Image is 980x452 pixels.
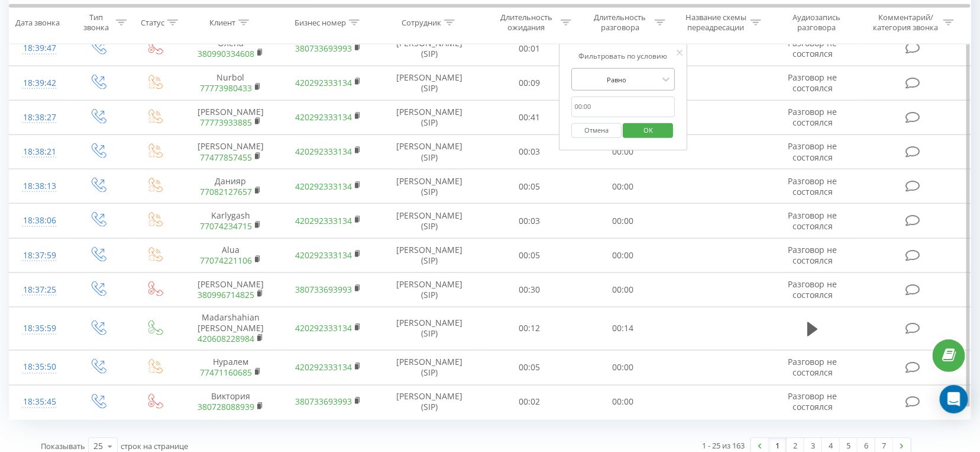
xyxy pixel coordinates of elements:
td: 00:05 [483,238,577,273]
div: 18:39:47 [21,37,57,60]
button: Отмена [571,123,622,138]
td: 00:00 [576,134,670,169]
td: 00:03 [483,204,577,238]
span: Разговор не состоялся [788,210,837,232]
div: Длительность разговора [588,12,652,33]
td: Madarshahian [PERSON_NAME] [182,307,280,351]
td: Alua [182,238,280,273]
a: 77074221106 [200,255,252,266]
td: 00:05 [483,169,577,204]
div: Название схемы переадресации [684,12,748,33]
span: Разговор не состоялся [788,72,837,94]
div: Комментарий/категория звонка [871,12,940,33]
div: 18:38:13 [21,175,57,198]
td: [PERSON_NAME] (SIP) [377,351,483,385]
td: Karlygash [182,204,280,238]
td: Олена [182,31,280,66]
td: 00:03 [483,134,577,169]
span: Разговор не состоялся [788,175,837,197]
td: 00:00 [576,238,670,273]
td: [PERSON_NAME] (SIP) [377,204,483,238]
td: [PERSON_NAME] (SIP) [377,31,483,66]
a: 420292333134 [295,111,352,123]
td: [PERSON_NAME] [182,273,280,307]
a: 420608228984 [198,334,254,345]
a: 380996714825 [198,289,254,300]
div: Дата звонка [15,17,60,27]
span: Разговор не состоялся [788,391,837,413]
td: 00:30 [483,273,577,307]
div: 18:37:59 [21,244,57,267]
td: 00:00 [576,169,670,204]
a: 77471160685 [200,367,252,379]
a: 77074234715 [200,220,252,232]
div: Клиент [209,17,235,27]
td: 00:01 [483,31,577,66]
div: 18:37:25 [21,278,57,302]
td: 00:00 [576,273,670,307]
td: 00:02 [483,385,577,419]
a: 420292333134 [295,146,352,157]
span: OK [632,121,665,139]
span: Показывать [41,441,85,452]
td: [PERSON_NAME] (SIP) [377,385,483,419]
a: 380728088939 [198,402,254,413]
td: [PERSON_NAME] [182,100,280,134]
a: 420292333134 [295,77,352,88]
td: [PERSON_NAME] (SIP) [377,100,483,134]
div: Длительность ожидания [494,12,558,33]
td: 00:14 [576,307,670,351]
a: 77773980433 [200,82,252,94]
span: строк на странице [121,441,188,452]
td: 00:00 [576,385,670,419]
span: Разговор не состоялся [788,278,837,300]
span: Разговор не состоялся [788,140,837,162]
span: Разговор не состоялся [788,357,837,379]
div: 18:38:21 [21,140,57,164]
td: [PERSON_NAME] (SIP) [377,273,483,307]
a: 380733693993 [295,284,352,295]
a: 380733693993 [295,396,352,408]
td: 00:00 [576,204,670,238]
a: 420292333134 [295,215,352,226]
a: 77082127657 [200,186,252,197]
div: Тип звонка [80,12,113,33]
input: 00:00 [571,97,675,117]
a: 420292333134 [295,362,352,373]
td: [PERSON_NAME] (SIP) [377,134,483,169]
a: 77477857455 [200,152,252,163]
td: Данияр [182,169,280,204]
td: Нуралем [182,351,280,385]
td: 00:41 [483,100,577,134]
td: [PERSON_NAME] (SIP) [377,169,483,204]
td: [PERSON_NAME] (SIP) [377,238,483,273]
div: Бизнес номер [295,17,346,27]
div: 18:38:27 [21,106,57,129]
div: 18:39:42 [21,72,57,95]
div: Аудиозапись разговора [778,12,855,33]
div: Статус [141,17,164,27]
div: 18:35:50 [21,356,57,379]
a: 380990334608 [198,48,254,59]
td: 00:00 [576,351,670,385]
td: 00:05 [483,351,577,385]
a: 420292333134 [295,323,352,334]
a: 420292333134 [295,181,352,192]
div: Сотрудник [402,17,441,27]
td: [PERSON_NAME] [182,134,280,169]
td: Виктория [182,385,280,419]
div: 1 - 25 из 163 [703,440,745,452]
div: 18:35:45 [21,391,57,414]
a: 77773933885 [200,117,252,128]
td: [PERSON_NAME] (SIP) [377,307,483,351]
td: 00:12 [483,307,577,351]
a: 420292333134 [295,249,352,261]
span: Разговор не состоялся [788,37,837,59]
td: [PERSON_NAME] (SIP) [377,66,483,100]
td: Nurbol [182,66,280,100]
a: 380733693993 [295,43,352,54]
div: 18:35:59 [21,318,57,341]
span: Разговор не состоялся [788,106,837,128]
button: OK [623,123,674,138]
div: 18:38:06 [21,209,57,232]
